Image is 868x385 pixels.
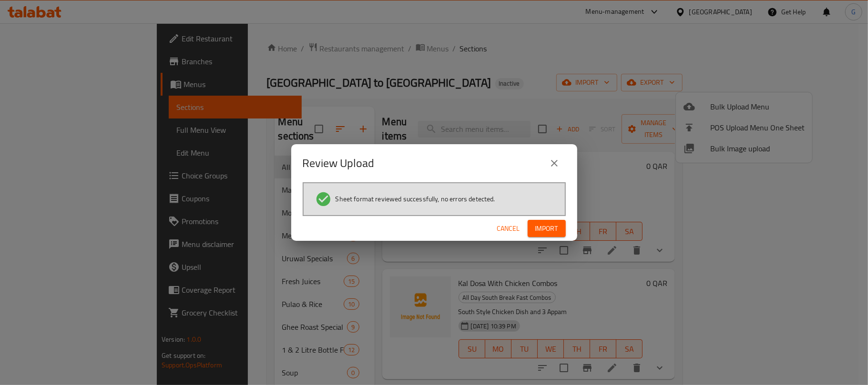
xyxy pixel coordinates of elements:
button: close [543,152,566,175]
button: Cancel [493,220,524,237]
button: Import [528,220,566,237]
span: Import [535,223,558,235]
span: Cancel [497,223,520,235]
h2: Review Upload [303,156,375,171]
span: Sheet format reviewed successfully, no errors detected. [336,194,495,204]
